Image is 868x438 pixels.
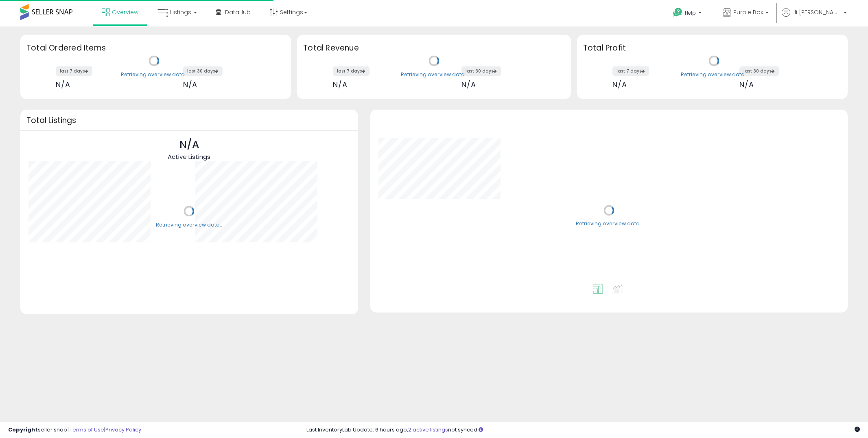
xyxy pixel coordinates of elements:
[673,7,683,18] i: Get Help
[225,8,251,16] span: DataHub
[112,8,138,16] span: Overview
[782,8,847,26] a: Hi [PERSON_NAME]
[170,8,191,16] span: Listings
[401,71,467,78] div: Retrieving overview data..
[685,9,696,16] span: Help
[681,71,747,78] div: Retrieving overview data..
[792,8,841,16] span: Hi [PERSON_NAME]
[576,220,642,228] div: Retrieving overview data..
[667,1,710,26] a: Help
[733,8,763,16] span: Purple Box
[156,221,222,229] div: Retrieving overview data..
[121,71,187,78] div: Retrieving overview data..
